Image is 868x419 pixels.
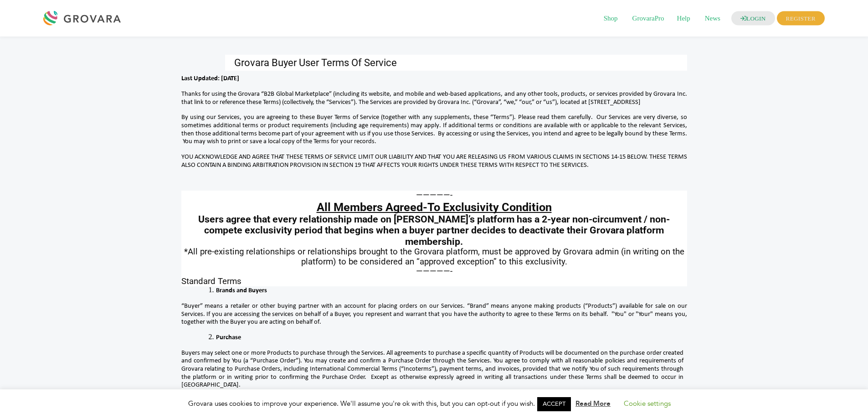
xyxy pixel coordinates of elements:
[597,15,624,22] a: Shop
[671,15,697,22] a: Help
[234,57,397,68] span: Grovara Buyer User Terms Of Service
[416,190,452,200] span: —————-
[181,114,687,145] span: By using our Services, you are agreeing to these Buyer Terms of Service (together with any supple...
[597,11,624,26] span: Shop
[731,11,775,26] a: LOGIN
[216,334,241,341] span: Purchase
[699,15,727,22] a: News
[181,75,239,82] span: Last Updated: [DATE]
[575,399,611,408] a: Read More
[198,213,670,247] span: Users agree that every relationship made on [PERSON_NAME]’s platform has a 2-year non-circumvent ...
[626,15,671,22] a: GrovaraPro
[699,11,727,26] span: News
[181,154,687,169] span: YOU ACKNOWLEDGE AND AGREE THAT THESE TERMS OF SERVICE LIMIT OUR LIABILITY AND THAT YOU ARE RELEAS...
[626,11,671,26] span: GrovaraPro
[184,247,684,266] span: *All pre-existing relationships or relationships brought to the Grovara platform, must be approve...
[181,303,687,326] span: “Buyer” means a retailer or other buying partner with an account for placing orders on our Servic...
[181,276,241,286] span: Standard Terms
[317,201,552,214] span: All Members Agreed-To Exclusivity Condition
[416,266,452,276] span: —————-
[181,350,683,389] span: Buyers may select one or more Products to purchase through the Services. All agreements to purcha...
[188,399,680,408] span: Grovara uses cookies to improve your experience. We'll assume you're ok with this, but you can op...
[624,399,671,408] a: Cookie settings
[181,91,687,106] span: Thanks for using the Grovara “B2B Global Marketplace” (including its website, and mobile and web-...
[537,397,571,411] a: ACCEPT
[777,11,825,26] span: REGISTER
[216,287,267,294] span: Brands and Buyers
[671,11,697,26] span: Help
